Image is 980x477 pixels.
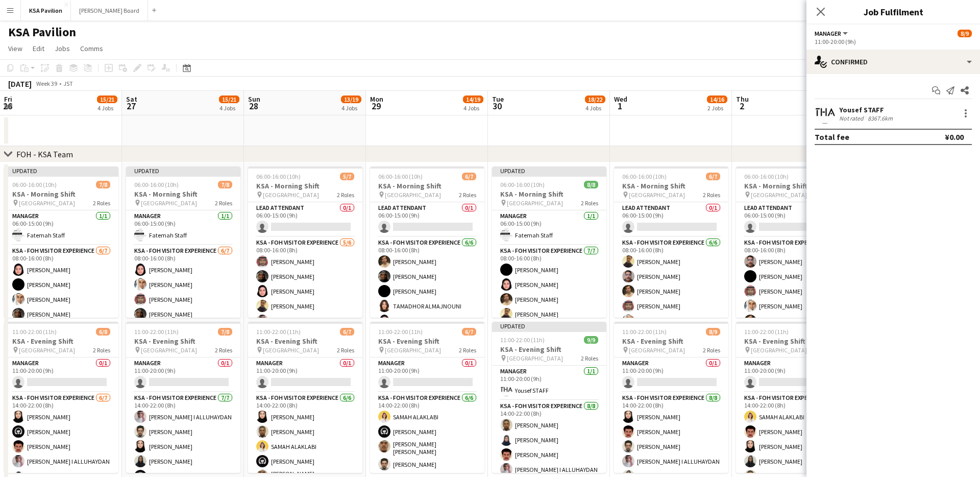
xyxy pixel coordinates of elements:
[4,94,12,104] span: Fri
[492,166,606,318] app-job-card: Updated06:00-16:00 (10h)8/8KSA - Morning Shift [GEOGRAPHIC_DATA]2 RolesManager1/106:00-15:00 (9h)...
[612,100,627,112] span: 1
[3,100,12,112] span: 26
[614,357,728,392] app-card-role: Manager0/111:00-20:00 (9h)
[126,337,240,346] h3: KSA - Evening Shift
[370,357,484,392] app-card-role: Manager0/111:00-20:00 (9h)
[629,191,685,199] span: [GEOGRAPHIC_DATA]
[21,1,71,20] button: KSA Pavilion
[55,44,70,53] span: Jobs
[370,322,484,473] div: 11:00-22:00 (11h)6/7KSA - Evening Shift [GEOGRAPHIC_DATA]2 RolesManager0/111:00-20:00 (9h) KSA - ...
[585,96,605,103] span: 18/22
[12,181,57,188] span: 06:00-16:00 (10h)
[256,173,301,180] span: 06:00-16:00 (10h)
[218,328,232,336] span: 7/8
[248,181,362,190] h3: KSA - Morning Shift
[492,345,606,354] h3: KSA - Evening Shift
[815,30,841,37] span: Manager
[378,328,423,336] span: 11:00-22:00 (11h)
[337,191,354,199] span: 2 Roles
[622,328,667,336] span: 11:00-22:00 (11h)
[4,189,118,199] h3: KSA - Morning Shift
[256,328,301,336] span: 11:00-22:00 (11h)
[63,80,73,87] div: JST
[614,237,728,346] app-card-role: KSA - FOH Visitor Experience6/608:00-16:00 (8h)[PERSON_NAME][PERSON_NAME][PERSON_NAME][PERSON_NAM...
[4,166,118,318] div: Updated06:00-16:00 (10h)7/8KSA - Morning Shift [GEOGRAPHIC_DATA]2 RolesManager1/106:00-15:00 (9h)...
[491,100,504,112] span: 30
[215,199,232,207] span: 2 Roles
[125,100,137,112] span: 27
[8,79,32,89] div: [DATE]
[751,346,807,354] span: [GEOGRAPHIC_DATA]
[19,346,75,354] span: [GEOGRAPHIC_DATA]
[4,210,118,245] app-card-role: Manager1/106:00-15:00 (9h)Fatemah Staff
[614,166,728,318] app-job-card: 06:00-16:00 (10h)6/7KSA - Morning Shift [GEOGRAPHIC_DATA]2 RolesLEAD ATTENDANT0/106:00-15:00 (9h)...
[492,322,606,473] div: Updated11:00-22:00 (11h)9/9KSA - Evening Shift [GEOGRAPHIC_DATA]2 RolesManager1/111:00-20:00 (9h)...
[736,181,850,190] h3: KSA - Morning Shift
[463,104,483,112] div: 4 Jobs
[141,346,197,354] span: [GEOGRAPHIC_DATA]
[492,166,606,175] div: Updated
[507,199,563,207] span: [GEOGRAPHIC_DATA]
[215,346,232,354] span: 2 Roles
[736,202,850,237] app-card-role: LEAD ATTENDANT0/106:00-15:00 (9h)
[369,100,383,112] span: 29
[463,96,483,103] span: 14/19
[866,114,895,122] div: 8367.6km
[707,104,727,112] div: 2 Jobs
[492,189,606,199] h3: KSA - Morning Shift
[736,322,850,473] div: 11:00-22:00 (11h)7/8KSA - Evening Shift [GEOGRAPHIC_DATA]2 RolesManager0/111:00-20:00 (9h) KSA - ...
[219,104,239,112] div: 4 Jobs
[341,96,361,103] span: 13/19
[459,191,476,199] span: 2 Roles
[706,328,720,336] span: 8/9
[370,237,484,346] app-card-role: KSA - FOH Visitor Experience6/608:00-16:00 (8h)[PERSON_NAME][PERSON_NAME][PERSON_NAME]TAMADHOR AL...
[126,94,137,104] span: Sat
[126,189,240,199] h3: KSA - Morning Shift
[703,346,720,354] span: 2 Roles
[370,337,484,346] h3: KSA - Evening Shift
[96,328,110,336] span: 6/8
[340,328,354,336] span: 6/7
[248,166,362,318] app-job-card: 06:00-16:00 (10h)5/7KSA - Morning Shift [GEOGRAPHIC_DATA]2 RolesLEAD ATTENDANT0/106:00-15:00 (9h)...
[126,322,240,473] app-job-card: 11:00-22:00 (11h)7/8KSA - Evening Shift [GEOGRAPHIC_DATA]2 RolesManager0/111:00-20:00 (9h) KSA - ...
[378,173,423,180] span: 06:00-16:00 (10h)
[706,173,720,180] span: 6/7
[134,181,179,188] span: 06:00-16:00 (10h)
[736,166,850,318] div: 06:00-16:00 (10h)6/7KSA - Morning Shift [GEOGRAPHIC_DATA]2 RolesLEAD ATTENDANT0/106:00-15:00 (9h)...
[126,245,240,369] app-card-role: KSA - FOH Visitor Experience6/708:00-16:00 (8h)[PERSON_NAME][PERSON_NAME][PERSON_NAME][PERSON_NAME]
[341,104,361,112] div: 4 Jobs
[76,42,107,55] a: Comms
[248,357,362,392] app-card-role: Manager0/111:00-20:00 (9h)
[126,166,240,318] div: Updated06:00-16:00 (10h)7/8KSA - Morning Shift [GEOGRAPHIC_DATA]2 RolesManager1/106:00-15:00 (9h)...
[584,181,598,188] span: 8/8
[736,94,749,104] span: Thu
[8,25,76,40] h1: KSA Pavilion
[614,322,728,473] div: 11:00-22:00 (11h)8/9KSA - Evening Shift [GEOGRAPHIC_DATA]2 RolesManager0/111:00-20:00 (9h) KSA - ...
[492,322,606,330] div: Updated
[248,322,362,473] app-job-card: 11:00-22:00 (11h)6/7KSA - Evening Shift [GEOGRAPHIC_DATA]2 RolesManager0/111:00-20:00 (9h) KSA - ...
[744,173,789,180] span: 06:00-16:00 (10h)
[141,199,197,207] span: [GEOGRAPHIC_DATA]
[248,202,362,237] app-card-role: LEAD ATTENDANT0/106:00-15:00 (9h)
[581,199,598,207] span: 2 Roles
[4,357,118,392] app-card-role: Manager0/111:00-20:00 (9h)
[734,100,749,112] span: 2
[93,199,110,207] span: 2 Roles
[34,80,59,87] span: Week 39
[4,337,118,346] h3: KSA - Evening Shift
[614,337,728,346] h3: KSA - Evening Shift
[93,346,110,354] span: 2 Roles
[370,166,484,318] app-job-card: 06:00-16:00 (10h)6/7KSA - Morning Shift [GEOGRAPHIC_DATA]2 RolesLEAD ATTENDANT0/106:00-15:00 (9h)...
[492,366,606,400] app-card-role: Manager1/111:00-20:00 (9h)Yousef STAFF
[751,191,807,199] span: [GEOGRAPHIC_DATA]
[736,237,850,346] app-card-role: KSA - FOH Visitor Experience6/608:00-16:00 (8h)[PERSON_NAME][PERSON_NAME][PERSON_NAME][PERSON_NAM...
[80,44,103,53] span: Comms
[370,202,484,237] app-card-role: LEAD ATTENDANT0/106:00-15:00 (9h)
[71,1,148,20] button: [PERSON_NAME] Board
[815,132,849,142] div: Total fee
[29,42,48,55] a: Edit
[4,322,118,473] app-job-card: 11:00-22:00 (11h)6/8KSA - Evening Shift [GEOGRAPHIC_DATA]2 RolesManager0/111:00-20:00 (9h) KSA - ...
